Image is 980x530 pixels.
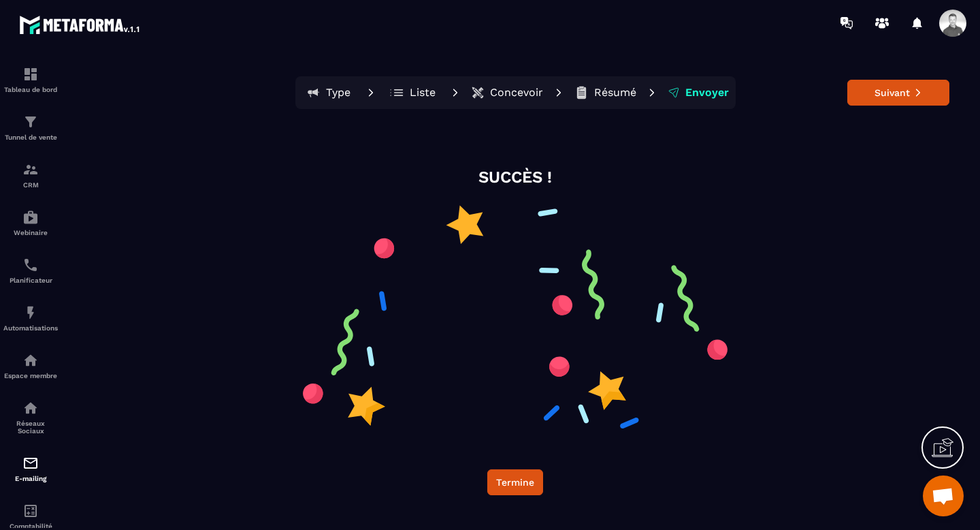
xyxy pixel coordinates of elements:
[467,79,547,106] button: Concevoir
[664,79,733,106] button: Envoyer
[3,134,58,141] p: Tunnel de vente
[22,114,39,130] img: formation
[410,86,436,99] p: Liste
[490,86,543,99] p: Concevoir
[3,372,58,379] p: Espace membre
[3,342,58,390] a: automationsautomationsEspace membre
[3,445,58,493] a: emailemailE-mailing
[3,86,58,93] p: Tableau de bord
[847,80,949,106] button: Suivant
[298,79,359,106] button: Type
[22,503,39,519] img: accountant
[22,209,39,225] img: automations
[22,305,39,321] img: automations
[594,86,636,99] p: Résumé
[22,161,39,178] img: formation
[3,324,58,332] p: Automatisations
[3,199,58,247] a: automationsautomationsWebinaire
[570,79,640,106] button: Résumé
[3,390,58,445] a: social-networksocial-networkRéseaux Sociaux
[3,420,58,435] p: Réseaux Sociaux
[19,12,142,37] img: logo
[3,247,58,294] a: schedulerschedulerPlanificateur
[3,104,58,151] a: formationformationTunnel de vente
[3,181,58,189] p: CRM
[923,476,964,516] a: Ouvrir le chat
[382,79,444,106] button: Liste
[487,469,543,495] button: Termine
[3,475,58,482] p: E-mailing
[326,86,350,99] p: Type
[3,151,58,199] a: formationformationCRM
[22,257,39,273] img: scheduler
[22,66,39,82] img: formation
[22,400,39,416] img: social-network
[3,277,58,284] p: Planificateur
[3,523,58,530] p: Comptabilité
[3,56,58,104] a: formationformationTableau de bord
[3,294,58,342] a: automationsautomationsAutomatisations
[478,166,552,189] p: SUCCÈS !
[22,352,39,369] img: automations
[22,455,39,471] img: email
[3,229,58,236] p: Webinaire
[685,86,729,99] p: Envoyer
